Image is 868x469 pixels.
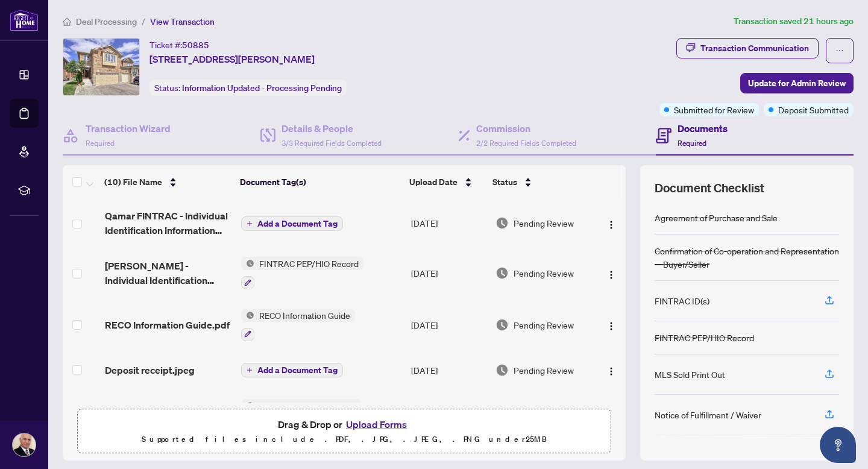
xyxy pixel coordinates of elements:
div: FINTRAC ID(s) [655,294,709,307]
th: (10) File Name [99,165,235,199]
th: Document Tag(s) [235,165,404,199]
button: Add a Document Tag [241,363,343,377]
button: Add a Document Tag [241,216,343,231]
span: 2/2 Required Fields Completed [476,139,576,148]
img: Document Status [495,216,509,230]
span: View Transaction [150,16,215,27]
span: Information Updated - Processing Pending [182,83,342,93]
h4: Documents [678,121,728,136]
h4: Transaction Wizard [86,121,171,136]
span: Upload Date [409,175,458,189]
td: [DATE] [406,199,491,247]
span: Drag & Drop or [278,417,410,432]
span: RECO Information Guide [254,309,355,322]
div: Confirmation of Co-operation and Representation—Buyer/Seller [655,244,839,271]
span: Qamar FINTRAC - Individual Identification Information Record 1.pdf [105,209,231,238]
span: Deposit Submitted [778,103,849,116]
img: Status Icon [241,257,254,270]
span: plus [247,221,253,227]
button: Open asap [820,427,856,463]
li: / [142,14,145,28]
img: Logo [606,367,616,376]
button: Status IconFINTRAC PEP/HIO Record [241,257,363,289]
div: Status: [149,80,347,96]
div: Transaction Communication [700,39,809,58]
span: Pending Review [514,364,574,377]
span: Update for Admin Review [748,74,846,93]
img: Status Icon [241,309,254,322]
span: 3/3 Required Fields Completed [281,139,382,148]
img: Logo [606,321,616,331]
span: RECO Information Guide.pdf [105,318,230,332]
img: logo [10,9,39,31]
h4: Details & People [281,121,382,136]
button: Logo [602,263,621,283]
td: [DATE] [406,299,491,351]
span: Deposit receipt.jpeg [105,363,195,377]
th: Status [488,165,593,199]
span: [PERSON_NAME] - Individual Identification Information Record 1.pdf [105,259,231,288]
div: Notice of Fulfillment / Waiver [655,408,761,421]
span: Pending Review [514,216,574,230]
span: Status [492,175,517,189]
button: Logo [602,360,621,380]
td: [DATE] [406,247,491,299]
span: Pending Review [514,266,574,280]
span: ellipsis [835,46,844,55]
h4: Commission [476,121,576,136]
img: Document Status [495,364,509,377]
button: Upload Forms [342,417,410,432]
div: FINTRAC PEP/HIO Record [655,331,754,344]
span: Add a Document Tag [257,366,338,374]
article: Transaction saved 21 hours ago [734,14,854,28]
button: Logo [602,315,621,335]
span: Pending Review [514,318,574,332]
span: [STREET_ADDRESS][PERSON_NAME] [149,52,315,66]
span: Deal Processing [76,16,137,27]
span: Document Checklist [655,180,764,197]
img: Profile Icon [13,433,36,456]
span: (10) File Name [104,175,162,189]
button: Status IconRECO Information Guide [241,309,355,341]
img: Document Status [495,266,509,280]
span: Submitted for Review [674,103,754,116]
img: IMG-N12293964_1.jpg [63,39,139,95]
img: Logo [606,270,616,280]
span: Drag & Drop orUpload FormsSupported files include .PDF, .JPG, .JPEG, .PNG under25MB [78,409,611,454]
button: Add a Document Tag [241,362,343,378]
span: Right at Home Schedule B [254,399,362,412]
span: plus [247,367,253,373]
img: Logo [606,220,616,230]
p: Supported files include .PDF, .JPG, .JPEG, .PNG under 25 MB [85,432,603,447]
button: Add a Document Tag [241,216,343,231]
button: Update for Admin Review [740,73,854,93]
span: 50885 [182,40,209,51]
button: Transaction Communication [676,38,819,58]
button: Logo [602,213,621,233]
span: home [63,17,71,26]
span: Add a Document Tag [257,219,338,228]
img: Status Icon [241,399,254,412]
div: MLS Sold Print Out [655,368,725,381]
span: Required [86,139,115,148]
td: [DATE] [406,389,491,441]
td: [DATE] [406,351,491,389]
button: Status IconRight at Home Schedule B [241,399,362,432]
span: Required [678,139,706,148]
div: Agreement of Purchase and Sale [655,211,778,224]
th: Upload Date [404,165,488,199]
div: Ticket #: [149,38,209,52]
span: FINTRAC PEP/HIO Record [254,257,363,270]
img: Document Status [495,318,509,332]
